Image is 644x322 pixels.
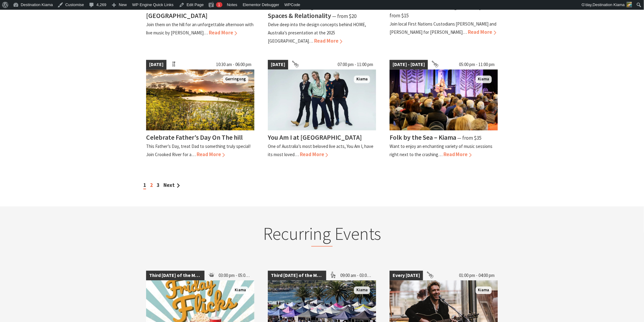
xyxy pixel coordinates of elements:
[268,60,376,159] a: [DATE] 07:00 pm - 11:00 pm You Am I Kiama You Am I at [GEOGRAPHIC_DATA] One of Australia’s most b...
[476,75,492,83] span: Kiama
[232,286,248,294] span: Kiama
[457,135,482,141] span: ⁠— from $35
[197,151,225,158] span: Read More
[390,69,498,130] img: Folk by the Sea - Showground Pavilion
[337,271,376,280] span: 09:00 am - 03:00 pm
[150,182,153,188] a: 2
[218,2,220,7] span: 1
[627,2,632,7] img: Untitled-design-1-150x150.jpg
[146,22,254,36] p: Join them on the hill for an unforgettable afternoon with live music by [PERSON_NAME]…
[468,29,496,35] span: Read More
[223,75,248,83] span: Gerringong
[146,133,243,142] h4: Celebrate Father’s Day On The hill
[390,4,488,19] span: ⁠— from $15
[456,60,498,69] span: 05:00 pm - 11:00 pm
[300,151,328,158] span: Read More
[268,133,362,142] h4: You Am I at [GEOGRAPHIC_DATA]
[390,60,428,69] span: [DATE] - [DATE]
[268,271,326,280] span: Third [DATE] of the Month
[268,60,288,69] span: [DATE]
[143,182,146,189] span: 1
[146,2,208,19] h4: [PERSON_NAME] at [GEOGRAPHIC_DATA]
[209,29,237,36] span: Read More
[476,286,492,294] span: Kiama
[146,143,250,157] p: This Father’s Day, treat Dad to something truly special! Join Crooked River for a…
[268,2,369,19] h4: Talk – Designing HOME: Ceremonial Spaces & Relationality
[332,13,356,19] span: ⁠— from $20
[593,2,625,7] span: Destination Kiama
[163,182,180,188] a: Next
[390,143,493,157] p: Want to enjoy an enchanting variety of music sessions right next to the crashing…
[146,60,166,69] span: [DATE]
[390,271,423,280] span: Every [DATE]
[146,271,205,280] span: Third [DATE] of the Month
[268,69,376,130] img: You Am I
[268,22,366,44] p: Delve deep into the design concepts behind HOME, Australia’s presentation at the 2025 [GEOGRAPHIC...
[390,60,498,159] a: [DATE] - [DATE] 05:00 pm - 11:00 pm Folk by the Sea - Showground Pavilion Kiama Folk by the Sea –...
[146,60,254,159] a: [DATE] 10:30 am - 06:00 pm Crooked River Estate Gerringong Celebrate Father’s Day On The hill Thi...
[203,223,441,247] h2: Recurring Events
[354,286,370,294] span: Kiama
[456,271,498,280] span: 01:00 pm - 04:00 pm
[268,143,373,157] p: One of Australia’s most beloved live acts, You Am I, have its most loved…
[157,182,159,188] a: 3
[314,37,342,44] span: Read More
[390,133,457,142] h4: Folk by the Sea – Kiama
[146,69,254,130] img: Crooked River Estate
[334,60,376,69] span: 07:00 pm - 11:00 pm
[443,151,472,158] span: Read More
[213,60,254,69] span: 10:30 am - 06:00 pm
[215,271,254,280] span: 03:00 pm - 05:00 pm
[354,75,370,83] span: Kiama
[390,21,497,35] p: Join local First Nations Custodians [PERSON_NAME] and [PERSON_NAME] for [PERSON_NAME]…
